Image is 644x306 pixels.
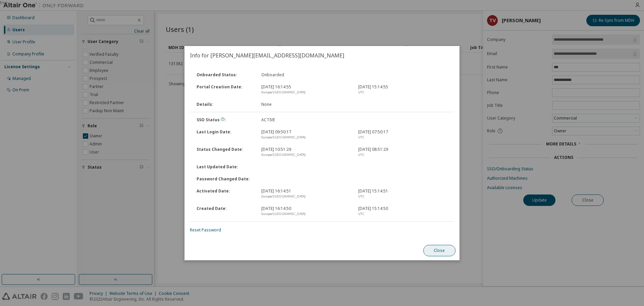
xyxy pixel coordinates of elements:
[354,147,451,158] div: [DATE] 08:51:29
[358,211,447,217] div: UTC
[193,147,257,158] div: Status Changed Date :
[354,129,451,140] div: [DATE] 07:50:17
[193,72,257,78] div: Onboarded Status :
[354,84,451,95] div: [DATE] 15:14:55
[358,152,447,158] div: UTC
[354,206,451,217] div: [DATE] 15:14:50
[257,102,354,107] div: None
[193,188,257,199] div: Activated Date :
[257,72,354,78] div: Onboarded
[257,206,354,217] div: [DATE] 16:14:50
[423,245,455,256] button: Close
[193,102,257,107] div: Details :
[193,129,257,140] div: Last Login Date :
[354,188,451,199] div: [DATE] 15:14:51
[261,211,350,217] div: Europe/[GEOGRAPHIC_DATA]
[184,46,460,65] h2: Info for [PERSON_NAME][EMAIL_ADDRESS][DOMAIN_NAME]
[190,227,221,233] a: Reset Password
[261,152,350,158] div: Europe/[GEOGRAPHIC_DATA]
[257,188,354,199] div: [DATE] 16:14:51
[261,90,350,95] div: Europe/[GEOGRAPHIC_DATA]
[193,176,257,182] div: Password Changed Date :
[193,84,257,95] div: Portal Creation Date :
[358,194,447,199] div: UTC
[257,147,354,158] div: [DATE] 10:51:29
[193,206,257,217] div: Created Date :
[193,117,257,123] div: SSO Status :
[358,135,447,140] div: UTC
[257,117,354,123] div: ACTIVE
[257,129,354,140] div: [DATE] 09:50:17
[358,90,447,95] div: UTC
[261,135,350,140] div: Europe/[GEOGRAPHIC_DATA]
[261,194,350,199] div: Europe/[GEOGRAPHIC_DATA]
[193,164,257,170] div: Last Updated Date :
[257,84,354,95] div: [DATE] 16:14:55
